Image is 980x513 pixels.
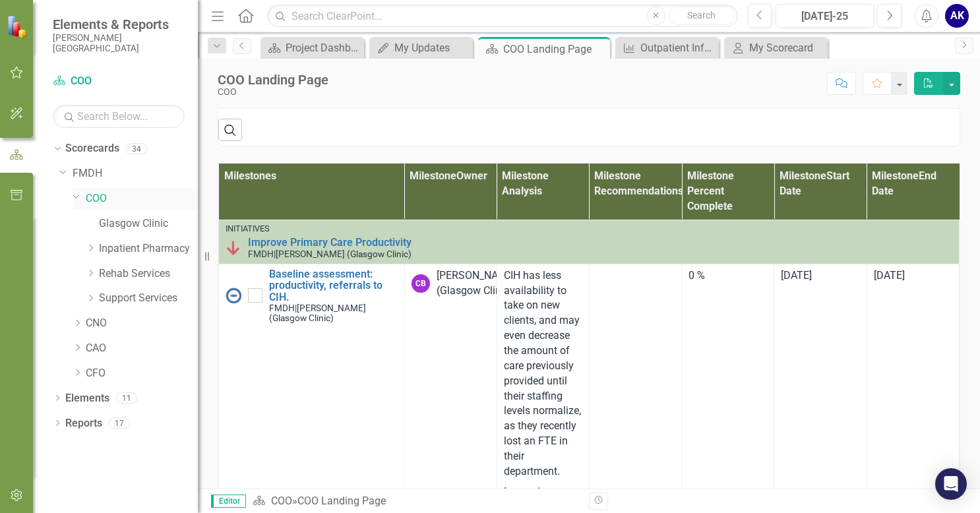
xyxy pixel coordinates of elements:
[65,391,109,406] a: Elements
[65,141,119,156] a: Scorecards
[504,268,582,482] p: CIH has less availability to take on new clients, and may even decrease the amount of care previo...
[226,240,241,256] img: Below Plan
[781,269,812,282] span: [DATE]
[297,495,386,507] div: COO Landing Page
[248,249,274,259] span: FMDH
[264,40,361,56] a: Project Dashboard
[640,40,716,56] div: Outpatient Infusion Accuracy Rate
[295,303,297,313] span: |
[53,74,185,89] a: COO
[226,287,241,303] img: No Information
[727,40,824,56] a: My Scorecard
[437,268,516,299] div: [PERSON_NAME] (Glasgow Clinic)
[219,220,960,264] td: Double-Click to Edit Right Click for Context Menu
[503,41,607,57] div: COO Landing Page
[116,392,137,404] div: 11
[109,417,130,429] div: 17
[780,9,869,24] div: [DATE]-25
[86,191,198,206] a: COO
[269,303,398,323] small: [PERSON_NAME] (Glasgow Clinic)
[269,303,295,313] span: FMDH
[211,495,246,508] span: Editor
[269,268,398,303] a: Baseline assessment: productivity, referrals to CIH.
[271,495,292,507] a: COO
[248,237,952,249] a: Improve Primary Care Productivity
[218,87,328,97] div: COO
[687,10,716,20] span: Search
[274,249,276,259] span: |
[945,4,969,28] button: AK
[226,224,952,233] div: Initiatives
[218,73,328,87] div: COO Landing Page
[874,269,905,282] span: [DATE]
[619,40,716,56] a: Outpatient Infusion Accuracy Rate
[53,32,185,54] small: [PERSON_NAME][GEOGRAPHIC_DATA]
[267,5,737,28] input: Search ClearPoint...
[86,366,198,381] a: CFO
[53,16,185,32] span: Elements & Reports
[412,274,430,293] div: CB
[689,268,767,284] div: 0 %
[776,4,874,28] button: [DATE]-25
[65,416,102,431] a: Reports
[248,249,412,259] small: [PERSON_NAME] (Glasgow Clinic)
[126,143,147,154] div: 34
[6,14,30,38] img: ClearPoint Strategy
[53,105,185,128] input: Search Below...
[253,494,579,509] div: »
[99,291,198,306] a: Support Services
[749,40,824,56] div: My Scorecard
[286,40,361,56] div: Project Dashboard
[99,241,198,256] a: Inpatient Pharmacy
[86,316,198,331] a: CNO
[86,341,198,356] a: CAO
[669,7,735,25] button: Search
[99,216,198,231] a: Glasgow Clinic
[99,266,198,282] a: Rehab Services
[73,166,198,181] a: FMDH
[373,40,470,56] a: My Updates
[394,40,470,56] div: My Updates
[935,468,967,500] div: Open Intercom Messenger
